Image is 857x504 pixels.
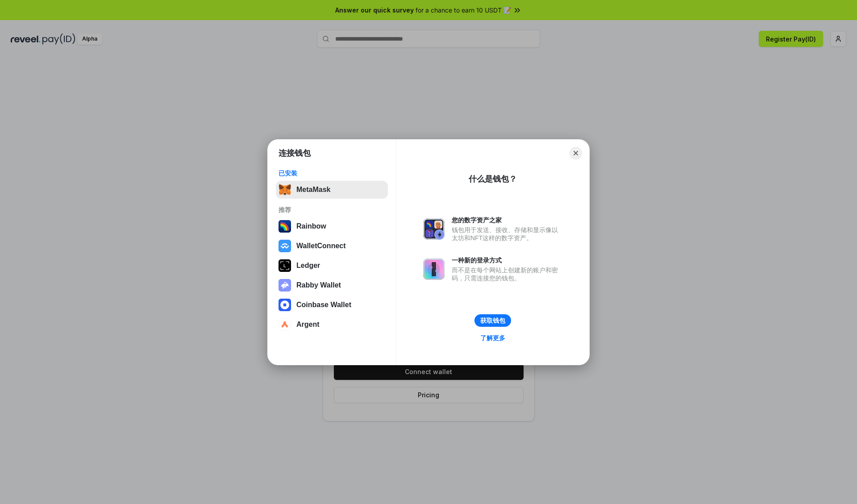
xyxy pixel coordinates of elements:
[276,276,388,294] button: Rabby Wallet
[296,186,330,194] div: MetaMask
[279,240,291,252] img: svg+xml,%3Csvg%20width%3D%2228%22%20height%3D%2228%22%20viewBox%3D%220%200%2028%2028%22%20fill%3D...
[452,216,562,224] div: 您的数字资产之家
[452,256,562,264] div: 一种新的登录方式
[279,299,291,311] img: svg+xml,%3Csvg%20width%3D%2228%22%20height%3D%2228%22%20viewBox%3D%220%200%2028%2028%22%20fill%3D...
[296,321,320,329] div: Argent
[480,334,505,342] div: 了解更多
[452,226,562,242] div: 钱包用于发送、接收、存储和显示像以太坊和NFT这样的数字资产。
[296,301,351,309] div: Coinbase Wallet
[279,220,291,233] img: svg+xml,%3Csvg%20width%3D%22120%22%20height%3D%22120%22%20viewBox%3D%220%200%20120%20120%22%20fil...
[475,332,511,344] a: 了解更多
[570,147,582,159] button: Close
[296,281,341,289] div: Rabby Wallet
[469,174,517,184] div: 什么是钱包？
[279,206,385,214] div: 推荐
[296,222,326,230] div: Rainbow
[276,257,388,275] button: Ledger
[423,258,445,280] img: svg+xml,%3Csvg%20xmlns%3D%22http%3A%2F%2Fwww.w3.org%2F2000%2Fsvg%22%20fill%3D%22none%22%20viewBox...
[423,218,445,240] img: svg+xml,%3Csvg%20xmlns%3D%22http%3A%2F%2Fwww.w3.org%2F2000%2Fsvg%22%20fill%3D%22none%22%20viewBox...
[279,279,291,292] img: svg+xml,%3Csvg%20xmlns%3D%22http%3A%2F%2Fwww.w3.org%2F2000%2Fsvg%22%20fill%3D%22none%22%20viewBox...
[452,266,562,282] div: 而不是在每个网站上创建新的账户和密码，只需连接您的钱包。
[279,318,291,331] img: svg+xml,%3Csvg%20width%3D%2228%22%20height%3D%2228%22%20viewBox%3D%220%200%2028%2028%22%20fill%3D...
[279,183,291,196] img: svg+xml,%3Csvg%20fill%3D%22none%22%20height%3D%2233%22%20viewBox%3D%220%200%2035%2033%22%20width%...
[279,148,311,158] h1: 连接钱包
[296,262,320,270] div: Ledger
[279,259,291,272] img: svg+xml,%3Csvg%20xmlns%3D%22http%3A%2F%2Fwww.w3.org%2F2000%2Fsvg%22%20width%3D%2228%22%20height%3...
[474,314,511,327] button: 获取钱包
[296,242,346,250] div: WalletConnect
[276,217,388,235] button: Rainbow
[276,181,388,199] button: MetaMask
[276,316,388,333] button: Argent
[279,169,385,177] div: 已安装
[480,317,505,325] div: 获取钱包
[276,237,388,255] button: WalletConnect
[276,296,388,314] button: Coinbase Wallet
